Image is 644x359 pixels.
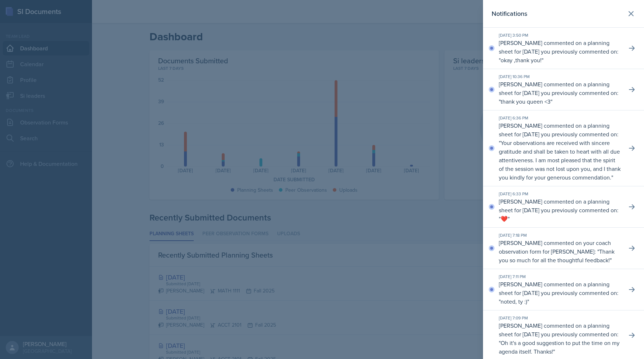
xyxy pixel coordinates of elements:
[499,273,621,280] div: [DATE] 7:11 PM
[501,56,542,64] p: okay ,thank you!
[499,339,620,355] p: Oh it's a good suggestion to put the time on my agenda itself. Thanks!
[499,32,621,38] div: [DATE] 3:50 PM
[499,321,621,356] p: [PERSON_NAME] commented on a planning sheet for [DATE] you previously commented on: " "
[499,80,621,106] p: [PERSON_NAME] commented on a planning sheet for [DATE] you previously commented on: " "
[499,115,621,121] div: [DATE] 6:36 PM
[499,38,621,64] p: [PERSON_NAME] commented on a planning sheet for [DATE] you previously commented on: " "
[499,139,621,181] p: Your observations are received with sincere gratitude and shall be taken to heart with all due at...
[499,238,621,264] p: [PERSON_NAME] commented on your coach observation form for [PERSON_NAME]: " "
[501,97,551,105] p: thank you queen <3
[499,197,621,223] p: [PERSON_NAME] commented on a planning sheet for [DATE] you previously commented on: " "
[499,121,621,182] p: [PERSON_NAME] commented on a planning sheet for [DATE] you previously commented on: " "
[501,215,508,223] p: ❤️
[499,232,621,238] div: [DATE] 7:18 PM
[501,297,527,305] p: noted, ty :)
[499,280,621,306] p: [PERSON_NAME] commented on a planning sheet for [DATE] you previously commented on: " "
[492,9,527,19] h2: Notifications
[499,73,621,80] div: [DATE] 10:36 PM
[499,315,621,321] div: [DATE] 7:09 PM
[499,191,621,197] div: [DATE] 6:33 PM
